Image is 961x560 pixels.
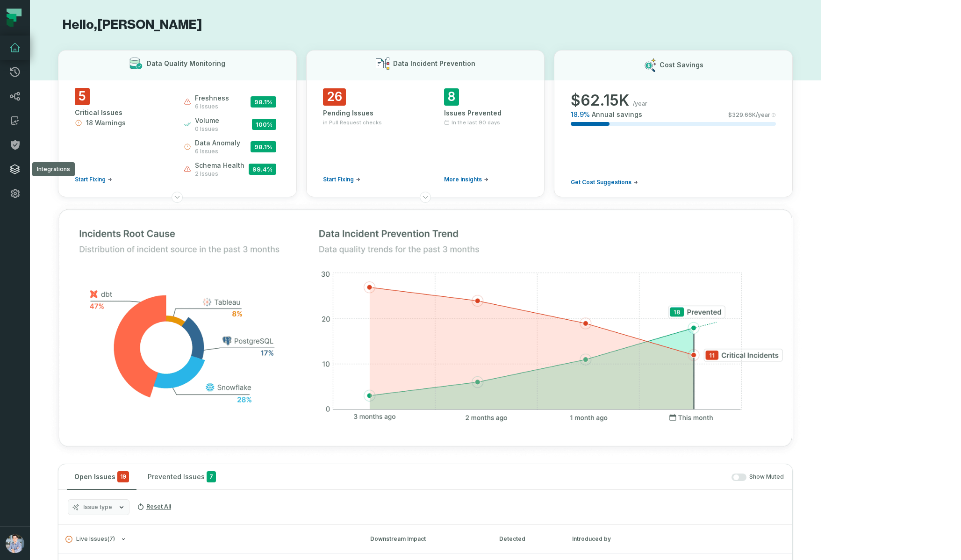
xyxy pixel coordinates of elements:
span: 18 Warnings [86,118,126,128]
span: 98.1 % [251,96,276,108]
span: Start Fixing [75,176,106,183]
span: 6 issues [195,103,229,110]
span: in Pull Request checks [323,119,382,126]
div: Issues Prevented [444,108,528,118]
h3: Cost Savings [660,60,703,70]
span: 5 [75,88,90,105]
span: 6 issues [195,148,240,155]
button: Reset All [133,499,175,514]
button: Live Issues(7) [65,536,353,543]
span: In the last 90 days [452,119,500,126]
h1: Hello, [PERSON_NAME] [58,17,793,33]
div: Pending Issues [323,108,407,118]
div: Detected [499,535,555,543]
span: 100 % [252,119,276,130]
span: /year [633,100,647,108]
span: 99.4 % [249,164,276,175]
button: Open Issues [67,464,136,489]
span: freshness [195,93,229,103]
div: Show Muted [227,473,784,481]
div: Downstream Impact [370,535,482,543]
span: $ 62.15K [571,91,629,110]
img: avatar of Alon Nafta [6,534,24,553]
span: volume [195,116,219,125]
span: 7 [207,471,216,482]
a: Start Fixing [75,176,112,183]
span: 0 issues [195,125,219,133]
span: Live Issues ( 7 ) [65,536,115,543]
span: critical issues and errors combined [117,471,129,482]
img: Top graphs 1 [39,191,811,467]
button: Cost Savings$62.15K/year18.9%Annual savings$329.66K/yearGet Cost Suggestions [554,50,793,197]
span: Annual savings [592,110,642,119]
div: Critical Issues [75,108,167,117]
span: schema health [195,161,244,170]
button: Data Incident Prevention26Pending Issuesin Pull Request checksStart Fixing8Issues PreventedIn the... [306,50,545,197]
span: 18.9 % [571,110,590,119]
h3: Data Quality Monitoring [147,59,225,68]
span: Get Cost Suggestions [571,179,631,186]
span: data anomaly [195,138,240,148]
span: 26 [323,88,346,106]
div: Introduced by [572,535,785,543]
button: Issue type [68,499,129,515]
a: Get Cost Suggestions [571,179,638,186]
span: More insights [444,176,482,183]
span: 8 [444,88,459,106]
span: Issue type [83,503,112,511]
span: 2 issues [195,170,244,178]
button: Data Quality Monitoring5Critical Issues18 WarningsStart Fixingfreshness6 issues98.1%volume0 issue... [58,50,297,197]
span: Start Fixing [323,176,354,183]
a: More insights [444,176,488,183]
button: Prevented Issues [140,464,223,489]
a: Start Fixing [323,176,360,183]
div: Integrations [32,162,75,176]
span: $ 329.66K /year [728,111,770,119]
h3: Data Incident Prevention [393,59,475,68]
span: 98.1 % [251,141,276,152]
